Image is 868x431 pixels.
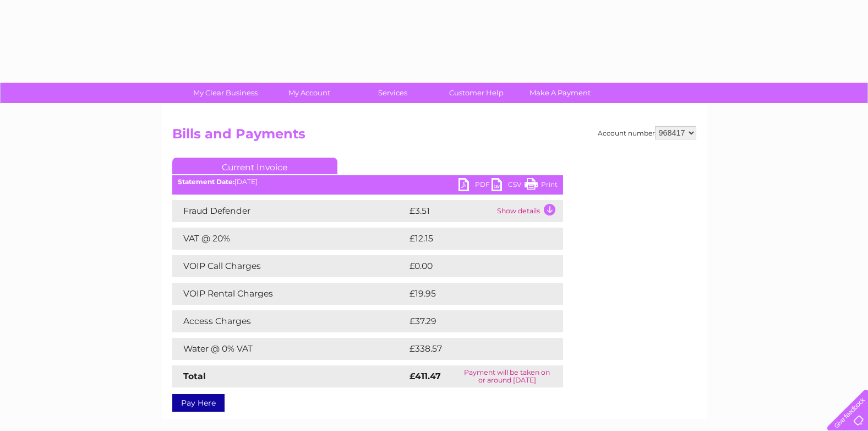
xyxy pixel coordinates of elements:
td: £0.00 [407,255,538,277]
td: £338.57 [407,338,543,360]
td: VOIP Call Charges [172,255,407,277]
a: Pay Here [172,394,225,412]
td: Payment will be taken on or around [DATE] [451,365,563,387]
td: Water @ 0% VAT [172,338,407,360]
a: Services [347,83,438,103]
td: VAT @ 20% [172,228,407,250]
div: Account number [598,126,696,139]
td: £3.51 [407,200,494,222]
a: Make A Payment [515,83,605,103]
a: My Clear Business [180,83,271,103]
strong: Total [183,371,206,381]
strong: £411.47 [410,371,441,381]
a: PDF [458,178,492,194]
td: Access Charges [172,310,407,332]
td: Show details [494,200,563,222]
td: £12.15 [407,228,538,250]
td: Fraud Defender [172,200,407,222]
td: £37.29 [407,310,541,332]
b: Statement Date: [178,177,234,186]
a: My Account [264,83,354,103]
td: £19.95 [407,283,540,305]
div: [DATE] [172,178,563,186]
td: VOIP Rental Charges [172,283,407,305]
h2: Bills and Payments [172,126,696,147]
a: CSV [492,178,525,194]
a: Print [525,178,558,194]
a: Customer Help [431,83,522,103]
a: Current Invoice [172,158,337,174]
